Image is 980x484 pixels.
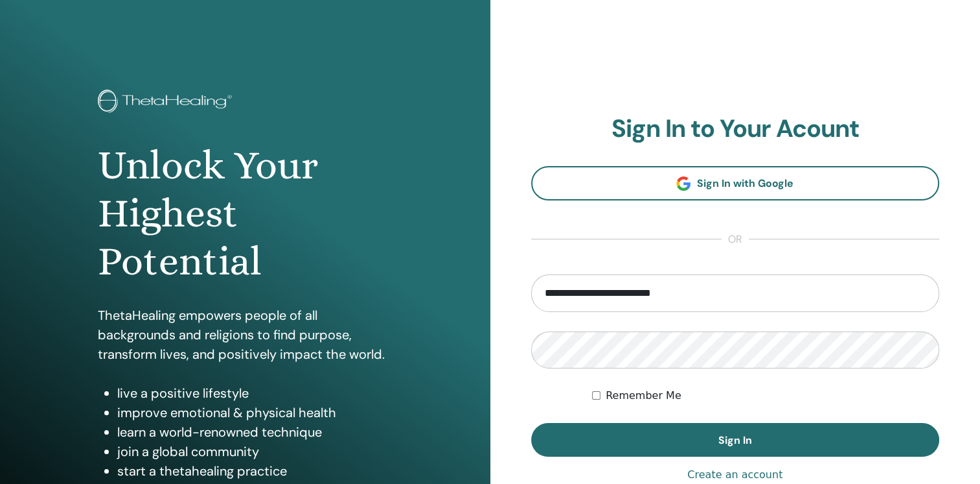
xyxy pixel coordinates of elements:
label: Remember Me [606,388,681,404]
a: Create an account [687,467,782,483]
li: start a thetahealing practice [117,461,392,481]
button: Sign In [531,423,940,457]
li: improve emotional & physical health [117,403,392,422]
div: Keep me authenticated indefinitely or until I manually logout [592,388,939,404]
p: ThetaHealing empowers people of all backgrounds and religions to find purpose, transform lives, a... [98,306,392,364]
h1: Unlock Your Highest Potential [98,141,392,286]
span: or [722,232,749,247]
h2: Sign In to Your Acount [531,114,940,144]
li: live a positive lifestyle [117,383,392,403]
li: learn a world-renowned technique [117,422,392,442]
span: Sign In with Google [697,176,793,190]
span: Sign In [718,433,752,447]
a: Sign In with Google [531,166,940,200]
li: join a global community [117,442,392,461]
